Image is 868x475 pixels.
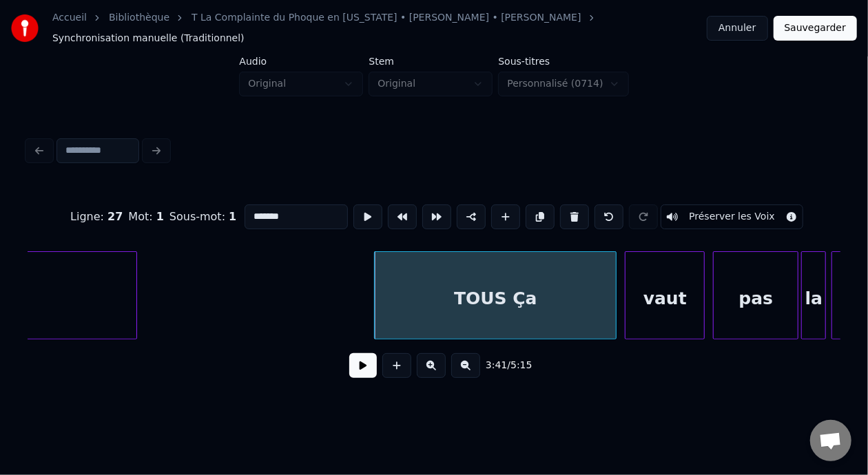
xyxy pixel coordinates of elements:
div: Ligne : [70,209,123,225]
a: T La Complainte du Phoque en [US_STATE] • [PERSON_NAME] • [PERSON_NAME] [192,11,581,25]
a: Bibliothèque [109,11,169,25]
nav: breadcrumb [52,11,707,45]
div: Sous-mot : [169,209,236,225]
span: Synchronisation manuelle (Traditionnel) [52,32,245,45]
div: Mot : [128,209,164,225]
img: youka [11,14,39,42]
span: 1 [229,210,236,223]
label: Stem [369,56,493,66]
span: 1 [156,210,164,223]
div: Ouvrir le chat [810,420,851,461]
label: Audio [239,56,363,66]
div: / [486,359,519,372]
label: Sous-titres [498,56,628,66]
span: 27 [107,210,123,223]
button: Annuler [707,16,767,41]
button: Toggle [661,204,803,229]
button: Sauvegarder [774,16,857,41]
span: 5:15 [510,359,532,372]
a: Accueil [52,11,87,25]
span: 3:41 [486,359,507,372]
